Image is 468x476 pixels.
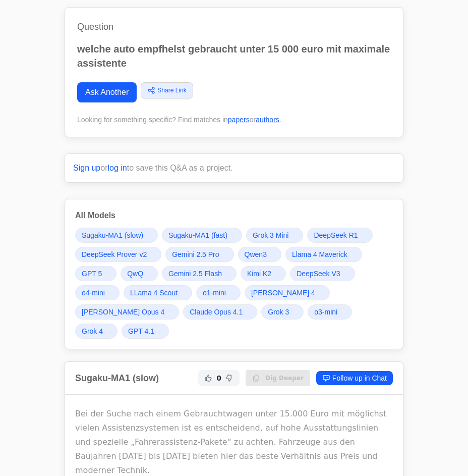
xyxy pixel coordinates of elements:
a: o1-mini [196,285,241,300]
span: DeepSeek Prover v2 [82,249,147,259]
span: [PERSON_NAME] 4 [251,288,315,298]
a: Grok 4 [75,324,118,339]
a: DeepSeek Prover v2 [75,247,161,262]
p: or to save this Q&A as a project. [73,162,395,174]
a: Grok 3 [261,304,304,320]
a: QwQ [121,266,158,281]
a: papers [228,116,250,124]
span: Grok 3 [268,307,289,317]
a: Claude Opus 4.1 [183,304,257,320]
span: [PERSON_NAME] Opus 4 [82,307,164,317]
h1: Question [77,20,391,34]
button: Helpful [202,372,214,384]
a: [PERSON_NAME] Opus 4 [75,304,179,320]
a: Grok 3 Mini [246,228,304,243]
a: [PERSON_NAME] 4 [245,285,330,300]
span: Share Link [157,86,186,95]
span: LLama 4 Scout [130,288,178,298]
span: DeepSeek V3 [297,269,340,279]
a: authors [256,116,279,124]
span: Gemini 2.5 Flash [168,269,222,279]
a: Qwen3 [238,247,281,262]
a: log in [108,164,127,172]
span: Gemini 2.5 Pro [172,249,219,259]
span: DeepSeek R1 [314,230,358,240]
div: Looking for something specific? Find matches in or . [77,115,391,125]
span: Llama 4 Maverick [292,249,347,259]
a: GPT 5 [75,266,116,281]
h2: Sugaku-MA1 (slow) [75,371,159,385]
span: Grok 3 Mini [253,230,289,240]
span: Kimi K2 [247,269,271,279]
span: QwQ [127,269,143,279]
a: Ask Another [77,82,137,102]
button: Not Helpful [223,372,236,384]
a: o3-mini [308,304,352,320]
span: Sugaku-MA1 (slow) [82,230,143,240]
a: Gemini 2.5 Flash [162,266,237,281]
a: DeepSeek V3 [290,266,355,281]
a: o4-mini [75,285,120,300]
a: GPT 4.1 [122,324,169,339]
p: welche auto empfhelst gebraucht unter 15 000 euro mit maximale assistente [77,42,391,70]
span: Qwen3 [245,249,267,259]
a: Sign up [73,164,100,172]
span: Claude Opus 4.1 [190,307,243,317]
span: o4-mini [82,288,105,298]
span: Grok 4 [82,326,103,336]
span: GPT 4.1 [128,326,154,336]
span: o1-mini [203,288,226,298]
span: Sugaku-MA1 (fast) [168,230,227,240]
span: 0 [216,373,221,383]
a: Sugaku-MA1 (slow) [75,228,158,243]
h3: All Models [75,209,393,222]
a: Sugaku-MA1 (fast) [162,228,242,243]
a: Kimi K2 [241,266,286,281]
a: DeepSeek R1 [307,228,372,243]
a: Llama 4 Maverick [285,247,362,262]
span: GPT 5 [82,269,102,279]
span: o3-mini [314,307,337,317]
a: Gemini 2.5 Pro [165,247,233,262]
a: Follow up in Chat [316,371,393,385]
a: LLama 4 Scout [124,285,192,300]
